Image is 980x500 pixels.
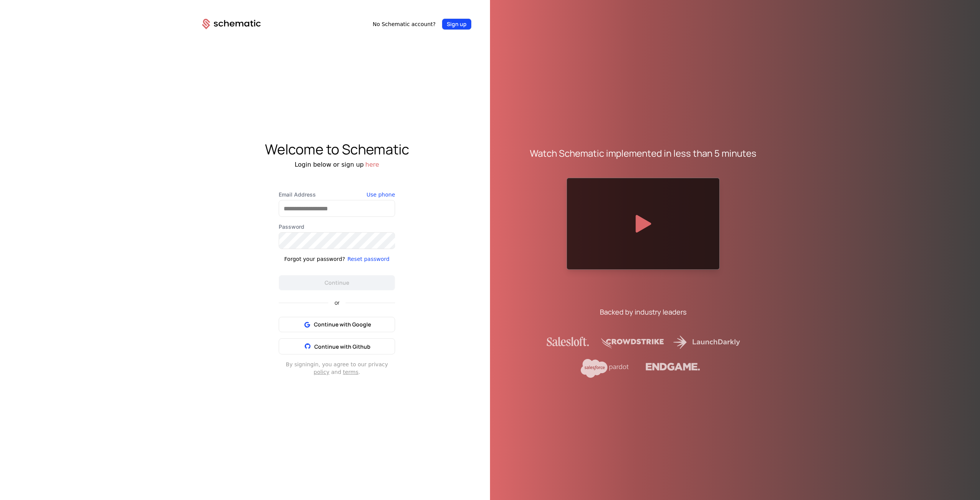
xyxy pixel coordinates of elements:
[184,160,490,169] div: Login below or sign up
[600,307,686,317] div: Backed by industry leaders
[328,300,346,305] span: or
[314,369,329,375] a: policy
[314,321,371,328] span: Continue with Google
[314,343,371,350] span: Continue with Github
[530,147,756,159] div: Watch Schematic implemented in less than 5 minutes
[367,191,395,198] button: Use phone
[279,275,395,290] button: Continue
[442,18,472,30] button: Sign up
[279,317,395,332] button: Continue with Google
[343,369,359,375] a: terms
[279,361,395,376] div: By signing in , you agree to our privacy and .
[284,255,345,263] div: Forgot your password?
[372,20,436,28] span: No Schematic account?
[347,255,389,263] button: Reset password
[184,142,490,157] div: Welcome to Schematic
[279,223,395,231] label: Password
[279,338,395,354] button: Continue with Github
[279,191,395,198] label: Email Address
[365,160,379,169] button: here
